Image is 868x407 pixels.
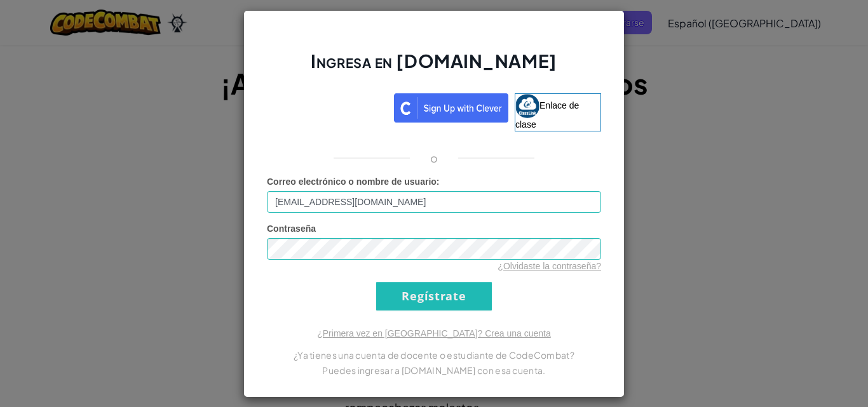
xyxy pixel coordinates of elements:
font: ¿Ya tienes una cuenta de docente o estudiante de CodeCombat? [294,349,574,361]
font: Correo electrónico o nombre de usuario [267,177,437,187]
input: Regístrate [376,282,492,310]
font: o [430,150,438,165]
img: classlink-logo-small.png [515,94,539,118]
img: clever_sso_button@2x.png [394,93,508,123]
iframe: Botón de acceso con Google [261,92,394,120]
font: : [437,177,440,187]
font: Contraseña [267,224,316,234]
font: Enlace de clase [515,100,579,129]
font: Puedes ingresar a [DOMAIN_NAME] con esa cuenta. [322,364,545,376]
a: ¿Primera vez en [GEOGRAPHIC_DATA]? Crea una cuenta [317,328,551,338]
font: Ingresa en [DOMAIN_NAME] [311,50,557,72]
a: ¿Olvidaste la contraseña? [498,261,601,271]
